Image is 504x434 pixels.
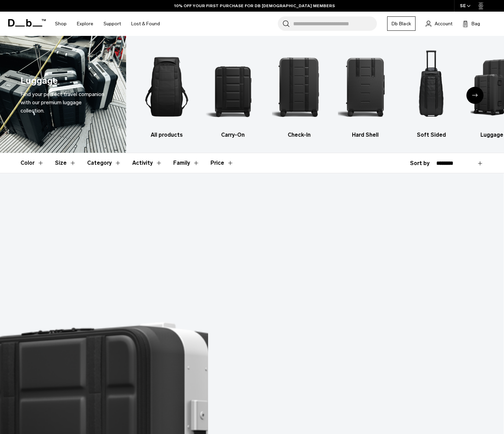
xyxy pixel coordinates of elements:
[210,153,234,173] button: Toggle Price
[131,12,160,36] a: Lost & Found
[50,12,165,36] nav: Main Navigation
[206,131,260,139] h3: Carry-On
[272,46,326,127] img: Db
[77,12,93,36] a: Explore
[173,153,200,173] button: Toggle Filter
[21,74,58,88] h1: Luggage
[338,46,392,127] img: Db
[472,20,480,27] span: Bag
[404,46,459,139] li: 5 / 6
[132,153,162,173] button: Toggle Filter
[404,46,459,127] img: Db
[140,46,194,139] a: Db All products
[404,46,459,139] a: Db Soft Sided
[404,131,459,139] h3: Soft Sided
[435,20,452,27] span: Account
[87,153,121,173] button: Toggle Filter
[174,3,335,9] a: 10% OFF YOUR FIRST PURCHASE FOR DB [DEMOGRAPHIC_DATA] MEMBERS
[206,46,260,127] img: Db
[55,153,76,173] button: Toggle Filter
[387,16,416,31] a: Db Black
[104,12,121,36] a: Support
[55,12,67,36] a: Shop
[338,131,392,139] h3: Hard Shell
[466,87,483,104] div: Next slide
[140,131,194,139] h3: All products
[272,46,326,139] li: 3 / 6
[21,91,104,114] span: Find your perfect travel companion with our premium luggage collection.
[140,46,194,139] li: 1 / 6
[140,46,194,127] img: Db
[338,46,392,139] a: Db Hard Shell
[463,19,480,28] button: Bag
[206,46,260,139] li: 2 / 6
[338,46,392,139] li: 4 / 6
[21,153,44,173] button: Toggle Filter
[426,19,452,28] a: Account
[272,131,326,139] h3: Check-In
[272,46,326,139] a: Db Check-In
[206,46,260,139] a: Db Carry-On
